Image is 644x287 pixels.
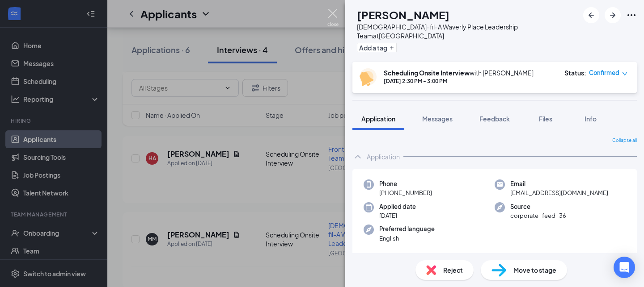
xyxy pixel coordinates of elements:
h1: [PERSON_NAME] [357,7,449,22]
span: Collapse all [612,137,637,144]
b: Scheduling Onsite Interview [384,69,470,77]
div: Open Intercom Messenger [614,257,635,278]
div: Application [367,152,400,161]
span: Applied date [379,202,416,211]
span: corporate_feed_36 [510,211,566,220]
button: ArrowLeftNew [583,7,599,23]
span: Email [510,179,608,188]
div: with [PERSON_NAME] [384,68,534,77]
span: Confirmed [589,68,619,77]
svg: ArrowLeftNew [586,10,597,21]
span: English [379,234,435,243]
svg: Plus [389,45,394,50]
span: Source [510,202,566,211]
span: [PHONE_NUMBER] [379,188,432,197]
span: Application [361,115,395,123]
span: [EMAIL_ADDRESS][DOMAIN_NAME] [510,188,608,197]
div: [DATE] 2:30 PM - 3:00 PM [384,77,534,85]
span: Move to stage [513,265,556,275]
span: down [622,71,628,77]
span: Messages [422,115,453,123]
div: Status : [564,68,586,77]
svg: ArrowRight [607,10,618,21]
span: Preferred language [379,225,435,233]
svg: Ellipses [626,10,637,21]
svg: ChevronUp [352,151,363,162]
span: Info [585,115,597,123]
button: PlusAdd a tag [357,43,397,52]
span: Reject [443,265,463,275]
button: ArrowRight [605,7,621,23]
span: [DATE] [379,211,416,220]
span: Feedback [479,115,510,123]
span: Files [539,115,552,123]
span: Phone [379,179,432,188]
div: [DEMOGRAPHIC_DATA]-fil-A Waverly Place Leadership Team at [GEOGRAPHIC_DATA] [357,22,579,40]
